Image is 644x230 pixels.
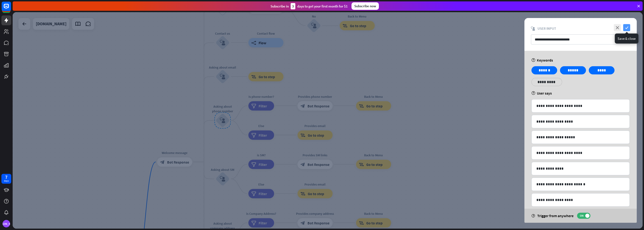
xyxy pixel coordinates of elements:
div: [PERSON_NAME] [3,220,10,227]
div: Subscribe now [351,2,379,10]
i: check [623,24,630,31]
div: Subscribe in days to get your first month for $1 [271,3,348,9]
div: Keywords [531,58,630,62]
div: User says [531,91,630,95]
i: help [531,58,535,62]
a: 7 days [1,174,11,184]
div: 7 [5,175,7,179]
span: Trigger from anywhere [537,213,574,218]
div: days [4,179,9,183]
i: help [531,91,535,95]
span: ON [578,214,585,218]
div: 3 [291,3,295,9]
i: help [531,214,535,218]
i: close [614,24,621,31]
i: block_user_input [531,26,535,31]
button: Open LiveChat chat widget [4,2,18,16]
span: User Input [538,26,556,31]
